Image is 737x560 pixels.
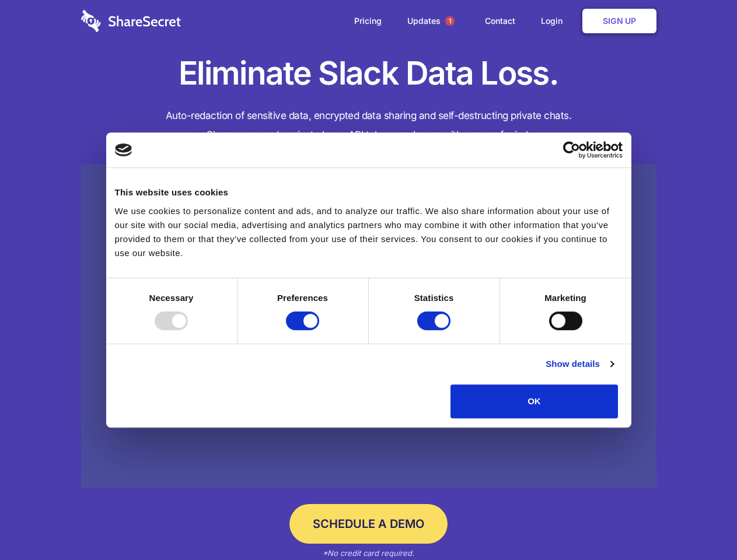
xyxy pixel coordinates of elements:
a: Usercentrics Cookiebot - opens in a new window [521,141,623,159]
span: 1 [445,16,455,26]
button: OK [450,384,618,418]
a: Show details [546,357,613,371]
img: logo-wordmark-white-trans-d4663122ce5f474addd5e946df7df03e33cb6a1c49d2221995e7729f52c070b2.svg [81,10,181,32]
a: Login [529,3,580,39]
img: logo [115,143,132,156]
strong: Marketing [544,293,586,303]
a: Contact [473,3,527,39]
div: We use cookies to personalize content and ads, and to analyze our traffic. We also share informat... [115,204,623,260]
a: Wistia video thumbnail [81,164,656,488]
h1: Eliminate Slack Data Loss. [81,52,656,94]
em: *No credit card required. [323,548,414,558]
a: Schedule a Demo [289,504,448,544]
strong: Preferences [277,293,328,303]
strong: Statistics [414,293,454,303]
a: Pricing [343,3,393,39]
strong: Necessary [149,293,194,303]
a: Sign Up [582,9,656,33]
div: This website uses cookies [115,185,623,199]
h4: Auto-redaction of sensitive data, encrypted data sharing and self-destructing private chats. Shar... [81,106,656,145]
